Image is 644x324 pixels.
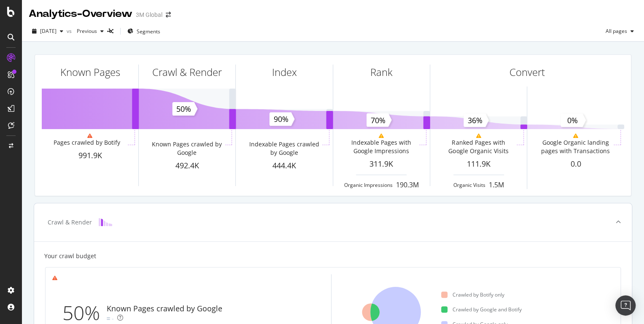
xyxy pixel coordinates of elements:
[441,306,522,313] div: Crawled by Google and Botify
[40,27,57,35] span: 2025 Sep. 7th
[602,27,627,35] span: All pages
[42,150,138,161] div: 991.9K
[333,159,430,170] div: 311.9K
[236,160,332,171] div: 444.4K
[345,138,418,155] div: Indexable Pages with Google Impressions
[107,303,222,314] div: Known Pages crawled by Google
[29,24,67,38] button: [DATE]
[615,295,636,316] div: Open Intercom Messenger
[73,24,107,38] button: Previous
[370,65,393,79] div: Rank
[272,65,296,79] div: Index
[60,65,120,79] div: Known Pages
[137,28,160,35] span: Segments
[67,27,73,35] span: vs
[54,138,120,147] div: Pages crawled by Botify
[602,24,637,38] button: All pages
[396,180,419,190] div: 190.3M
[166,12,171,18] div: arrow-right-arrow-left
[99,218,112,226] img: block-icon
[136,11,162,19] div: 3M Global
[248,140,321,157] div: Indexable Pages crawled by Google
[112,314,114,323] div: -
[29,7,132,21] div: Analytics - Overview
[441,291,504,298] div: Crawled by Botify only
[44,252,96,260] div: Your crawl budget
[124,24,164,38] button: Segments
[152,65,222,79] div: Crawl & Render
[151,140,224,157] div: Known Pages crawled by Google
[107,317,110,320] img: Equal
[73,27,97,35] span: Previous
[139,160,235,171] div: 492.4K
[344,181,393,189] div: Organic Impressions
[48,218,92,227] div: Crawl & Render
